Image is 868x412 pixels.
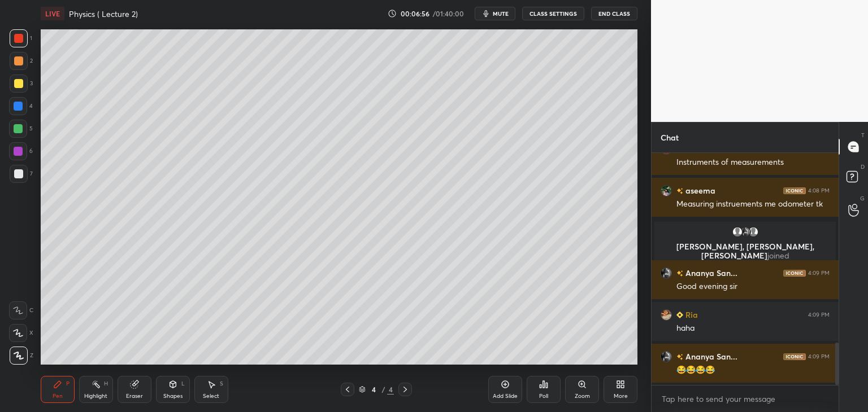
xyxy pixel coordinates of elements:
[661,242,829,260] p: [PERSON_NAME], [PERSON_NAME], [PERSON_NAME]
[10,74,33,93] div: 3
[683,309,698,321] h6: Ria
[861,163,865,171] p: D
[591,7,637,20] button: End Class
[493,10,509,17] span: mute
[9,97,33,115] div: 4
[9,142,33,160] div: 6
[732,226,743,238] img: default.png
[676,157,830,168] div: Instruments of measurements
[10,165,33,183] div: 7
[381,386,385,393] div: /
[652,153,839,385] div: grid
[808,312,830,318] div: 4:09 PM
[783,270,806,277] img: iconic-dark.1390631f.png
[84,393,107,399] div: Highlight
[676,365,830,376] div: 😂😂😂😂
[220,381,223,387] div: S
[767,250,789,261] span: joined
[475,7,515,20] button: mute
[676,312,683,318] img: Learner_Badge_beginner_1_8b307cf2a0.svg
[163,393,183,399] div: Shapes
[522,7,584,20] button: CLASS SETTINGS
[41,7,64,20] div: LIVE
[10,347,33,365] div: Z
[104,381,108,387] div: H
[748,226,759,238] img: default.png
[676,354,683,360] img: no-rating-badge.077c3623.svg
[69,8,138,19] h4: Physics ( Lecture 2)
[661,351,672,362] img: 95ac3915f5d04df9b7797d917d342b71.jpg
[539,393,548,399] div: Poll
[203,393,219,399] div: Select
[783,353,806,360] img: iconic-dark.1390631f.png
[683,185,715,196] h6: aseema
[10,52,33,70] div: 2
[661,268,672,279] img: 95ac3915f5d04df9b7797d917d342b71.jpg
[860,194,865,203] p: G
[808,353,830,360] div: 4:09 PM
[9,301,33,319] div: C
[683,267,737,279] h6: Ananya San...
[614,393,628,399] div: More
[676,281,830,292] div: Good evening sir
[181,381,185,387] div: L
[9,120,33,138] div: 5
[9,324,33,342] div: X
[676,323,830,334] div: haha
[861,131,865,139] p: T
[661,185,672,196] img: 18e50eac10414081a7218d06060551b2.jpg
[676,188,683,194] img: no-rating-badge.077c3623.svg
[740,226,751,238] img: 95ac3915f5d04df9b7797d917d342b71.jpg
[387,384,394,395] div: 4
[808,187,830,194] div: 4:08 PM
[808,270,830,277] div: 4:09 PM
[652,122,688,152] p: Chat
[368,386,379,393] div: 4
[575,393,590,399] div: Zoom
[783,187,806,194] img: iconic-dark.1390631f.png
[126,393,143,399] div: Eraser
[493,393,518,399] div: Add Slide
[10,29,32,47] div: 1
[66,381,70,387] div: P
[676,270,683,277] img: no-rating-badge.077c3623.svg
[53,393,63,399] div: Pen
[661,309,672,321] img: 9c49796db0424d3e93502d3a13e5df49.jpg
[683,350,737,362] h6: Ananya San...
[676,199,830,210] div: Measuring instruements me odometer tk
